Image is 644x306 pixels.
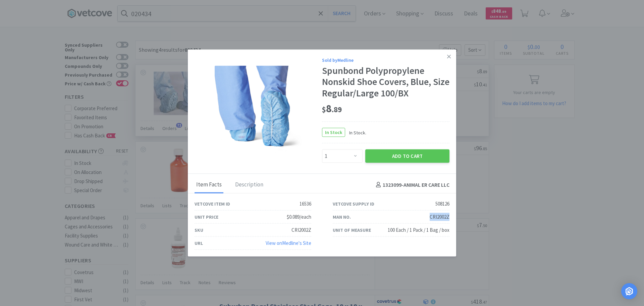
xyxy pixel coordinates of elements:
[322,56,449,63] div: Sold by Medline
[435,200,449,208] div: 508126
[287,213,311,221] div: $0.089/each
[322,128,345,137] span: In Stock
[322,104,326,114] span: $
[430,213,449,221] div: CRI2002Z
[215,66,302,153] img: 300f67c63b2b43c9bc9696f0b6bdbb49_508126.jpeg
[291,226,311,234] div: CRI2002Z
[333,226,371,234] div: Unit of Measure
[333,213,351,221] div: Man No.
[388,226,449,234] div: 100 Each / 1 Pack / 1 Bag / box
[365,149,449,163] button: Add to Cart
[195,200,230,208] div: Vetcove Item ID
[345,129,366,136] span: In Stock.
[195,213,218,221] div: Unit Price
[300,200,311,208] div: 16536
[373,181,449,189] h4: 1323099 - ANIMAL ER CARE LLC
[621,283,637,299] div: Open Intercom Messenger
[333,200,374,208] div: Vetcove Supply ID
[195,177,223,193] div: Item Facts
[266,240,311,246] a: View onMedline's Site
[322,101,342,115] span: 8
[195,239,203,247] div: URL
[322,65,449,99] div: Spunbond Polypropylene Nonskid Shoe Covers, Blue, Size Regular/Large 100/BX
[233,177,265,193] div: Description
[332,104,342,114] span: . 89
[195,226,203,234] div: SKU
